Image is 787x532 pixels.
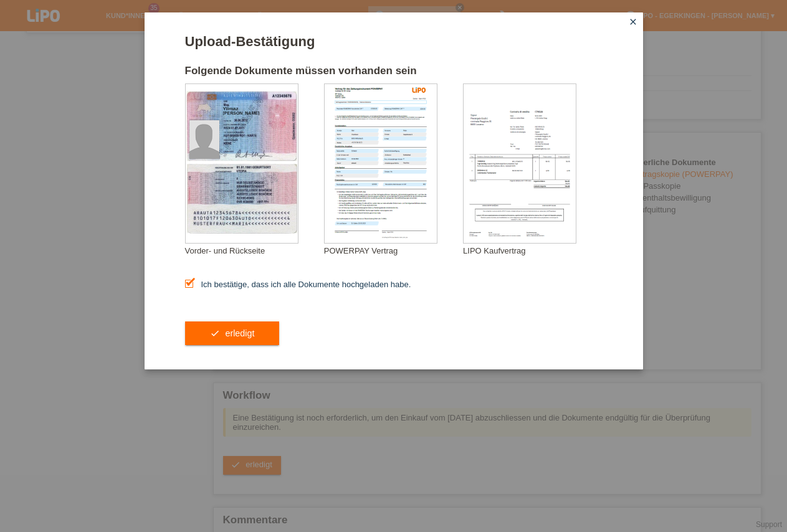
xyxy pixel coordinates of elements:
[463,246,602,255] div: LIPO Kaufvertrag
[625,16,641,30] a: close
[628,17,638,27] i: close
[185,65,603,83] h2: Folgende Dokumente müssen vorhanden sein
[464,84,576,243] img: upload_document_confirmation_type_receipt_generic.png
[185,246,324,255] div: Vorder- und Rückseite
[185,34,603,49] h1: Upload-Bestätigung
[223,111,285,115] div: [PERSON_NAME]
[325,84,437,243] img: upload_document_confirmation_type_contract_kkg_whitelabel.png
[408,86,426,98] img: 39073_print.png
[210,328,220,338] i: check
[186,84,298,243] img: upload_document_confirmation_type_id_foreign_empty.png
[189,120,219,159] img: foreign_id_photo_male.png
[223,106,285,112] div: Yilmaz
[225,328,254,338] span: erledigt
[324,246,463,255] div: POWERPAY Vertrag
[185,280,411,289] label: Ich bestätige, dass ich alle Dokumente hochgeladen habe.
[185,321,280,345] button: check erledigt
